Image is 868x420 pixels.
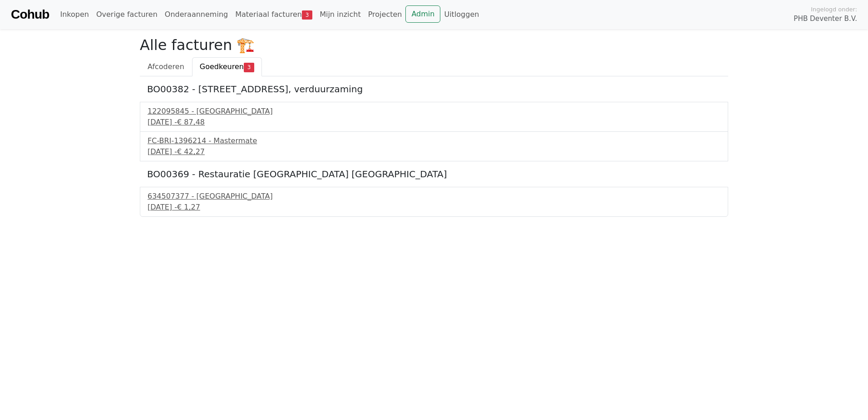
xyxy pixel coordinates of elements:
[148,191,720,202] div: 634507377 - [GEOGRAPHIC_DATA]
[148,202,720,213] div: [DATE] -
[140,57,192,76] a: Afcoderen
[192,57,262,76] a: Goedkeuren3
[11,4,49,25] a: Cohub
[147,169,721,180] h5: BO00369 - Restauratie [GEOGRAPHIC_DATA] [GEOGRAPHIC_DATA]
[148,62,184,71] span: Afcoderen
[148,135,720,157] a: FC-BRI-1396214 - Mastermate[DATE] -€ 42,27
[148,135,720,146] div: FC-BRI-1396214 - Mastermate
[200,62,244,71] span: Goedkeuren
[177,118,205,126] span: € 87,48
[56,5,92,24] a: Inkopen
[365,5,406,24] a: Projecten
[177,203,200,211] span: € 1,27
[440,5,483,24] a: Uitloggen
[232,5,316,24] a: Materiaal facturen3
[794,14,857,24] span: PHB Deventer B.V.
[811,5,857,14] span: Ingelogd onder:
[148,191,720,213] a: 634507377 - [GEOGRAPHIC_DATA][DATE] -€ 1,27
[405,5,440,23] a: Admin
[244,63,254,72] span: 3
[302,10,312,20] span: 3
[148,146,720,157] div: [DATE] -
[161,5,232,24] a: Onderaanneming
[316,5,365,24] a: Mijn inzicht
[140,36,728,54] h2: Alle facturen 🏗️
[148,106,720,128] a: 122095845 - [GEOGRAPHIC_DATA][DATE] -€ 87,48
[93,5,161,24] a: Overige facturen
[148,117,720,128] div: [DATE] -
[148,106,720,117] div: 122095845 - [GEOGRAPHIC_DATA]
[177,147,205,156] span: € 42,27
[147,84,721,95] h5: BO00382 - [STREET_ADDRESS], verduurzaming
